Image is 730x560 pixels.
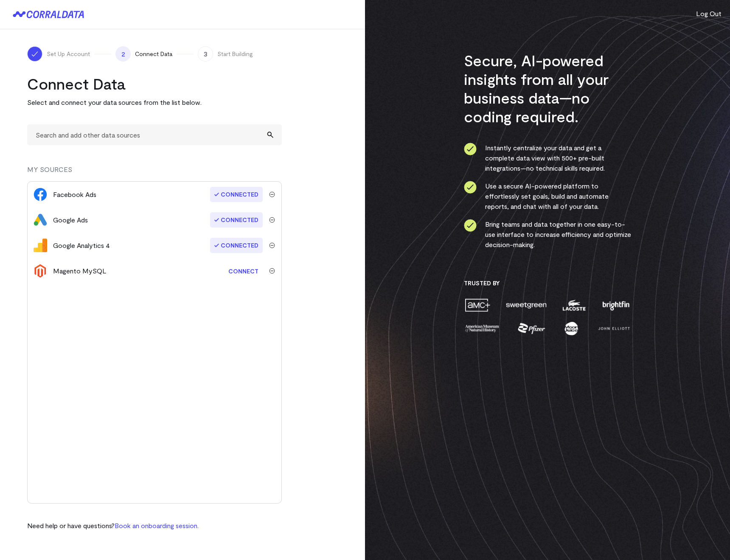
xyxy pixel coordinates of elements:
img: trash-ca1c80e1d16ab71a5036b7411d6fcb154f9f8364eee40f9fb4e52941a92a1061.svg [269,191,275,197]
img: trash-ca1c80e1d16ab71a5036b7411d6fcb154f9f8364eee40f9fb4e52941a92a1061.svg [269,242,275,248]
img: ico-check-circle-0286c843c050abce574082beb609b3a87e49000e2dbcf9c8d101413686918542.svg [464,143,477,155]
img: ico-check-circle-0286c843c050abce574082beb609b3a87e49000e2dbcf9c8d101413686918542.svg [464,181,477,194]
button: Log Out [696,8,722,19]
span: Start Building [217,50,253,58]
img: trash-ca1c80e1d16ab71a5036b7411d6fcb154f9f8364eee40f9fb4e52941a92a1061.svg [269,268,275,274]
h2: Connect Data [27,74,282,93]
span: Set Up Account [47,50,90,58]
img: john-elliott-7c54b8592a34f024266a72de9d15afc68813465291e207b7f02fde802b847052.png [597,321,631,336]
img: facebook_ads-70f54adf8324fd366a4dad5aa4e8dc3a193daeb41612ad8aba5915164cc799be.svg [34,188,47,201]
span: Connect Data [135,50,172,58]
span: 3 [198,46,213,62]
img: trash-ca1c80e1d16ab71a5036b7411d6fcb154f9f8364eee40f9fb4e52941a92a1061.svg [269,217,275,223]
img: brightfin-814104a60bf555cbdbde4872c1947232c4c7b64b86a6714597b672683d806f7b.png [601,298,631,312]
li: Instantly centralize your data and get a complete data view with 500+ pre-built integrations—no t... [464,143,632,173]
h3: Secure, AI-powered insights from all your business data—no coding required. [464,51,632,126]
span: Connected [210,212,263,228]
img: google_analytics_4-633564437f1c5a1f80ed481c8598e5be587fdae20902a9d236da8b1a77aec1de.svg [34,239,47,252]
a: Connect [224,263,263,279]
img: ico-check-circle-0286c843c050abce574082beb609b3a87e49000e2dbcf9c8d101413686918542.svg [464,219,477,232]
img: pfizer-ec50623584d330049e431703d0cb127f675ce31f452716a68c3f54c01096e829.png [517,321,546,336]
li: Bring teams and data together in one easy-to-use interface to increase efficiency and optimize de... [464,219,632,250]
li: Use a secure AI-powered platform to effortlessly set goals, build and automate reports, and chat ... [464,181,632,211]
span: 2 [115,46,131,62]
img: magento_mysql-efb597a201cf7a6fee0013954637f76ace11ce99c99f9a13f9a5bab8cc7ae36a.png [34,264,47,278]
span: Connected [210,187,263,202]
input: Search and add other data sources [27,124,282,145]
img: moon-juice-8ce53f195c39be87c9a230f0550ad6397bce459ce93e102f0ba2bdfd7b7a5226.png [563,321,580,336]
img: sweetgreen-51a9cfd6e7f577b5d2973e4b74db2d3c444f7f1023d7d3914010f7123f825463.png [505,298,547,312]
a: Book an onboarding session. [115,521,199,529]
div: MY SOURCES [27,164,282,181]
div: Magento MySQL [53,266,107,276]
div: Google Analytics 4 [53,240,110,250]
div: Google Ads [53,215,88,225]
img: amc-451ba355745a1e68da4dd692ff574243e675d7a235672d558af61b69e36ec7f3.png [464,298,491,312]
p: Select and connect your data sources from the list below. [27,97,282,107]
span: Connected [210,238,263,253]
h3: Trusted By [464,279,632,287]
p: Need help or have questions? [27,521,199,531]
div: Facebook Ads [53,189,96,200]
img: ico-check-white-f112bc9ae5b8eaea75d262091fbd3bded7988777ca43907c4685e8c0583e79cb.svg [31,50,39,58]
img: lacoste-ee8d7bb45e342e37306c36566003b9a215fb06da44313bcf359925cbd6d27eb6.png [562,298,587,312]
img: google_ads-1b58f43bd7feffc8709b649899e0ff922d69da16945e3967161387f108ed8d2f.png [34,213,47,227]
img: amnh-fc366fa550d3bbd8e1e85a3040e65cc9710d0bea3abcf147aa05e3a03bbbee56.png [464,321,500,336]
